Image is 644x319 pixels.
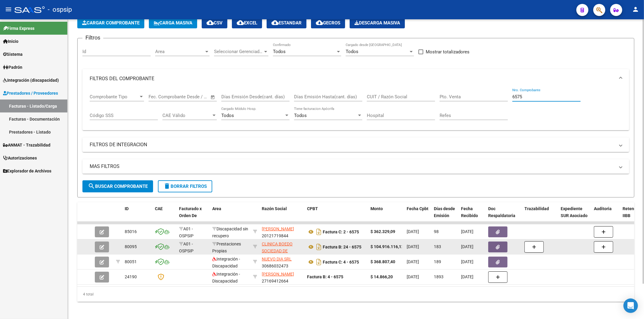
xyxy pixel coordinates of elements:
span: [PERSON_NAME] [262,272,294,276]
datatable-header-cell: Expediente SUR Asociado [558,202,591,229]
span: Expediente SUR Asociado [561,206,588,218]
span: ID [125,206,129,211]
datatable-header-cell: Facturado x Orden De [177,202,210,229]
span: Autorizaciones [3,155,37,161]
span: Auditoria [594,206,612,211]
span: Integración (discapacidad) [3,77,59,84]
span: 1893 [434,274,444,279]
mat-icon: cloud_download [237,19,244,26]
h3: Filtros [82,33,103,42]
button: EXCEL [232,17,262,28]
div: 27169412664 [262,271,302,283]
app-download-masive: Descarga masiva de comprobantes (adjuntos) [350,17,405,28]
strong: Factura B: 24 - 6575 [323,245,361,249]
div: 30546173646 [262,241,302,253]
i: Descargar documento [315,242,323,252]
span: Seleccionar Gerenciador [214,49,263,54]
mat-expansion-panel-header: FILTROS DEL COMPROBANTE [82,69,629,88]
span: Descarga Masiva [354,20,400,26]
strong: $ 104.916.116,12 [370,244,404,249]
mat-icon: delete [163,182,171,190]
span: Fecha Cpbt [407,206,428,211]
div: FILTROS DEL COMPROBANTE [82,88,629,131]
span: Discapacidad sin recupero [212,226,248,238]
mat-icon: person [632,6,639,13]
strong: Factura C: 2 - 6575 [323,229,359,234]
span: Comprobante Tipo [90,94,139,99]
div: 4 total [77,287,634,302]
input: Fecha fin [178,94,208,99]
mat-panel-title: FILTROS DE INTEGRACION [90,141,615,148]
mat-panel-title: MAS FILTROS [90,163,615,170]
datatable-header-cell: Razón Social [259,202,305,229]
button: Carga Masiva [149,17,197,28]
button: Borrar Filtros [158,180,212,192]
span: CSV [207,20,223,26]
span: Sistema [3,51,23,58]
span: Prestadores / Proveedores [3,90,58,96]
span: Carga Masiva [154,20,192,26]
mat-icon: search [88,182,95,190]
button: Buscar Comprobante [82,180,153,192]
span: [DATE] [461,229,473,234]
span: Integración - Discapacidad [212,257,240,268]
div: 30686032473 [262,256,302,268]
datatable-header-cell: Trazabilidad [522,202,558,229]
span: A01 - OSPSIP [179,226,194,238]
span: CAE [155,206,163,211]
span: 80051 [125,259,137,264]
span: CAE Válido [162,113,211,118]
span: Explorador de Archivos [3,168,51,174]
span: Monto [370,206,383,211]
datatable-header-cell: Auditoria [591,202,620,229]
i: Descargar documento [315,227,323,237]
span: Todos [221,113,234,118]
i: Descargar documento [315,257,323,267]
span: Fecha Recibido [461,206,478,218]
span: [DATE] [407,244,419,249]
input: Fecha inicio [149,94,173,99]
span: Mostrar totalizadores [426,48,469,55]
span: Gecros [316,20,340,26]
datatable-header-cell: Fecha Recibido [459,202,486,229]
span: Inicio [3,38,18,45]
mat-icon: cloud_download [271,19,279,26]
button: Cargar Comprobante [77,17,144,28]
mat-expansion-panel-header: MAS FILTROS [82,159,629,174]
datatable-header-cell: CAE [152,202,177,229]
strong: Factura C: 4 - 6575 [323,260,359,264]
span: [DATE] [407,259,419,264]
datatable-header-cell: Monto [368,202,404,229]
strong: Factura B: 4 - 6575 [307,274,343,279]
mat-icon: cloud_download [316,19,323,26]
span: EXCEL [237,20,257,26]
datatable-header-cell: Area [210,202,251,229]
span: [DATE] [461,244,473,249]
span: Trazabilidad [524,206,549,211]
span: Cargar Comprobante [82,20,139,26]
div: 20121719844 [262,226,302,238]
span: Padrón [3,64,22,71]
span: - ospsip [48,3,72,16]
span: Facturado x Orden De [179,206,202,218]
span: Prestaciones Propias [212,242,241,253]
span: CLINICA BOEDO SOCIEDAD DE RESPONSABILIDAD LIMITADA [262,242,299,267]
span: Todos [273,49,286,54]
span: NUEVO DIA SRL [262,257,292,261]
mat-icon: menu [5,6,12,13]
span: 189 [434,259,441,264]
span: Buscar Comprobante [88,184,148,189]
span: Firma Express [3,25,34,32]
button: CSV [202,17,227,28]
mat-expansion-panel-header: FILTROS DE INTEGRACION [82,137,629,152]
span: [DATE] [407,274,419,279]
span: ANMAT - Trazabilidad [3,142,50,148]
span: Retencion IIBB [623,206,642,218]
span: A01 - OSPSIP [179,242,194,253]
strong: $ 362.329,09 [370,229,395,234]
span: 85016 [125,229,137,234]
span: 183 [434,244,441,249]
span: 80095 [125,244,137,249]
span: Todos [346,49,358,54]
button: Descarga Masiva [350,17,405,28]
